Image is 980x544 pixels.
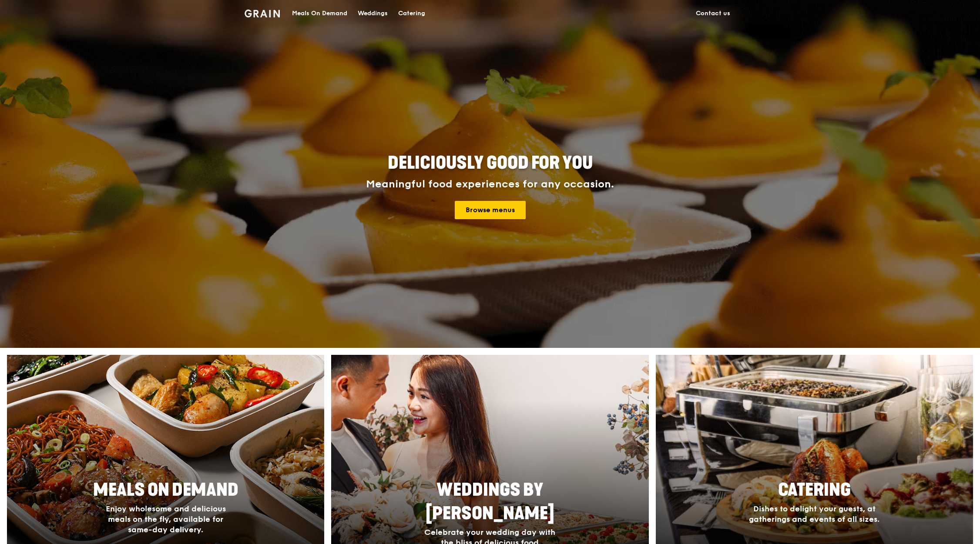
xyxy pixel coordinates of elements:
div: Catering [398,0,425,27]
a: Browse menus [455,201,526,219]
a: Contact us [691,0,735,27]
div: Weddings [358,0,388,27]
span: Dishes to delight your guests, at gatherings and events of all sizes. [749,504,879,524]
span: Weddings by [PERSON_NAME] [426,480,554,524]
div: Meals On Demand [292,0,347,27]
div: Meaningful food experiences for any occasion. [333,178,647,190]
span: Catering [778,480,851,501]
span: Deliciously good for you [388,153,593,174]
a: Catering [393,0,430,27]
span: Enjoy wholesome and delicious meals on the fly, available for same-day delivery. [106,504,226,534]
a: Weddings [352,0,393,27]
span: Meals On Demand [93,480,238,501]
img: Grain [245,10,280,17]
